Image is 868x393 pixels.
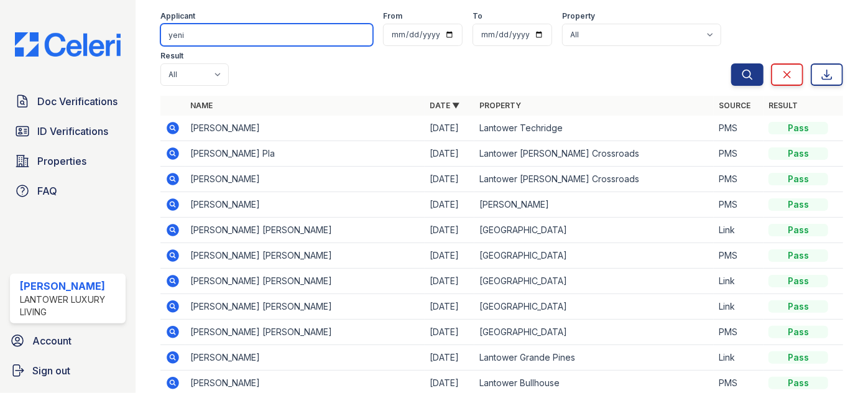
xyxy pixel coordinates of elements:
div: Pass [769,224,828,236]
td: PMS [714,243,764,269]
td: Lantower Techridge [474,116,714,141]
div: Pass [769,198,828,211]
a: Result [769,101,798,110]
label: Result [160,51,183,61]
td: Lantower Grande Pines [474,345,714,371]
div: Pass [769,249,828,262]
label: From [383,11,402,21]
a: Doc Verifications [10,89,126,114]
a: Name [190,101,213,110]
img: CE_Logo_Blue-a8612792a0a2168367f1c8372b55b34899dd931a85d93a1a3d3e32e68fde9ad4.png [5,32,131,56]
td: [DATE] [425,141,474,167]
span: Sign out [32,363,70,378]
div: Lantower Luxury Living [20,294,121,318]
td: [DATE] [425,320,474,345]
td: [PERSON_NAME] [PERSON_NAME] [185,243,425,269]
td: [GEOGRAPHIC_DATA] [474,269,714,294]
div: Pass [769,122,828,134]
span: Properties [37,154,86,169]
td: Lantower [PERSON_NAME] Crossroads [474,167,714,192]
td: [DATE] [425,167,474,192]
td: [DATE] [425,192,474,218]
td: [GEOGRAPHIC_DATA] [474,320,714,345]
span: Doc Verifications [37,94,118,109]
td: [DATE] [425,269,474,294]
div: Pass [769,173,828,185]
div: Pass [769,326,828,338]
a: ID Verifications [10,119,126,144]
div: [PERSON_NAME] [20,279,121,294]
td: [GEOGRAPHIC_DATA] [474,294,714,320]
a: Source [719,101,750,110]
td: [GEOGRAPHIC_DATA] [474,218,714,243]
div: Pass [769,351,828,364]
a: Property [479,101,521,110]
label: Property [562,11,595,21]
div: Pass [769,300,828,313]
div: Pass [769,275,828,287]
td: [GEOGRAPHIC_DATA] [474,243,714,269]
td: PMS [714,116,764,141]
a: Sign out [5,358,131,383]
td: [DATE] [425,243,474,269]
a: FAQ [10,178,126,203]
td: [PERSON_NAME] [185,116,425,141]
a: Account [5,328,131,353]
span: FAQ [37,183,57,198]
td: [PERSON_NAME] [PERSON_NAME] [185,269,425,294]
td: [PERSON_NAME] [PERSON_NAME] [185,218,425,243]
td: Lantower [PERSON_NAME] Crossroads [474,141,714,167]
td: Link [714,218,764,243]
td: Link [714,345,764,371]
td: [PERSON_NAME] [185,192,425,218]
a: Properties [10,149,126,173]
td: PMS [714,141,764,167]
input: Search by name or phone number [160,24,373,46]
td: [PERSON_NAME] [PERSON_NAME] [185,320,425,345]
td: [DATE] [425,294,474,320]
div: Pass [769,147,828,160]
td: [PERSON_NAME] [185,167,425,192]
label: Applicant [160,11,195,21]
div: Pass [769,377,828,389]
td: PMS [714,192,764,218]
td: PMS [714,320,764,345]
td: [DATE] [425,116,474,141]
td: [PERSON_NAME] [PERSON_NAME] [185,294,425,320]
td: Link [714,269,764,294]
td: Link [714,294,764,320]
td: [PERSON_NAME] Pla [185,141,425,167]
span: Account [32,333,72,348]
td: [PERSON_NAME] [185,345,425,371]
span: ID Verifications [37,124,108,139]
td: PMS [714,167,764,192]
td: [DATE] [425,345,474,371]
label: To [473,11,482,21]
a: Date ▼ [430,101,459,110]
td: [PERSON_NAME] [474,192,714,218]
td: [DATE] [425,218,474,243]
